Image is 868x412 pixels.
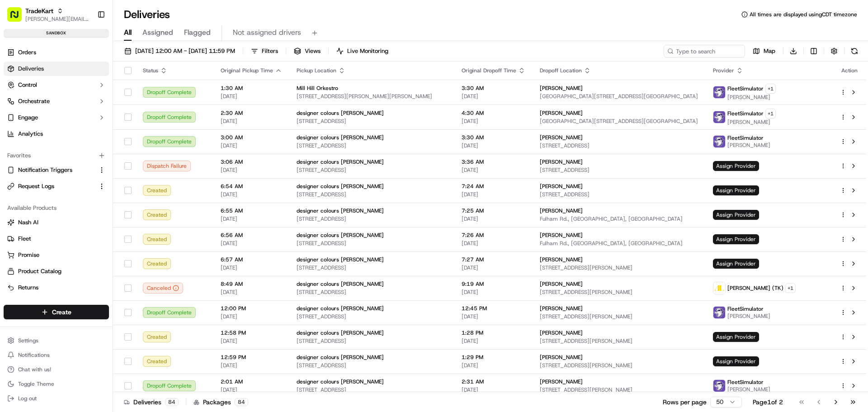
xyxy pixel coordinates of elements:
span: Promise [18,251,39,259]
span: Assign Provider [713,332,759,342]
input: Type to search [664,45,745,57]
button: Notification Triggers [4,163,109,177]
button: Notifications [4,349,109,361]
span: 9:19 AM [462,280,525,288]
div: Action [840,67,859,74]
span: [GEOGRAPHIC_DATA][STREET_ADDRESS][GEOGRAPHIC_DATA] [540,118,698,125]
a: Promise [7,251,105,259]
span: [STREET_ADDRESS] [297,289,447,296]
span: [STREET_ADDRESS][PERSON_NAME] [540,362,698,369]
span: designer colours [PERSON_NAME] [297,183,384,190]
span: [STREET_ADDRESS][PERSON_NAME] [540,386,698,393]
button: Orchestrate [4,94,109,109]
span: Assign Provider [713,259,759,269]
span: Fleet [18,235,31,243]
span: Chat with us! [18,366,51,373]
span: 1:28 PM [462,329,525,336]
span: [PERSON_NAME] [540,256,583,263]
img: FleetSimulator.png [713,111,725,123]
span: Views [305,47,321,55]
span: [PERSON_NAME] [540,378,583,385]
span: [DATE] [221,386,282,393]
div: Available Products [4,201,109,215]
span: designer colours [PERSON_NAME] [297,158,384,166]
span: [STREET_ADDRESS] [297,313,447,320]
span: [DATE] [462,337,525,345]
span: [PERSON_NAME] [540,232,583,239]
span: All times are displayed using CDT timezone [750,11,857,18]
span: [DATE] [221,93,282,100]
span: [PERSON_NAME] [540,280,583,288]
span: [STREET_ADDRESS] [540,166,698,174]
span: designer colours [PERSON_NAME] [297,256,384,263]
span: Assign Provider [713,185,759,195]
span: Fulham Rd., [GEOGRAPHIC_DATA], [GEOGRAPHIC_DATA] [540,215,698,223]
span: TradeKart [25,6,53,15]
button: Map [749,45,779,57]
span: [STREET_ADDRESS] [297,118,447,125]
div: 84 [235,398,248,406]
span: designer colours [PERSON_NAME] [297,207,384,214]
a: Orders [4,45,109,60]
span: Create [52,308,71,317]
span: 7:25 AM [462,207,525,214]
button: Refresh [848,45,861,57]
span: [STREET_ADDRESS] [297,166,447,174]
button: Settings [4,334,109,347]
span: [PERSON_NAME] [540,109,583,117]
span: [STREET_ADDRESS][PERSON_NAME] [540,264,698,271]
span: Log out [18,395,37,402]
span: Provider [713,67,734,74]
span: [STREET_ADDRESS] [540,191,698,198]
span: [DATE] [462,264,525,271]
span: [STREET_ADDRESS][PERSON_NAME] [540,289,698,296]
span: [PERSON_NAME] [540,134,583,141]
span: [DATE] [462,215,525,223]
img: addison_lee.jpg [713,282,725,294]
span: [DATE] [462,142,525,149]
span: [PERSON_NAME] [540,207,583,214]
span: designer colours [PERSON_NAME] [297,305,384,312]
span: 6:56 AM [221,232,282,239]
img: FleetSimulator.png [713,136,725,147]
img: FleetSimulator.png [713,307,725,318]
span: Request Logs [18,182,54,190]
span: [PERSON_NAME][EMAIL_ADDRESS][DOMAIN_NAME] [25,15,90,23]
a: Notification Triggers [7,166,94,174]
span: Orders [18,48,36,57]
span: [STREET_ADDRESS] [297,215,447,223]
img: FleetSimulator.png [713,86,725,98]
span: [DATE] [221,264,282,271]
a: Returns [7,284,105,292]
span: Returns [18,284,38,292]
div: Page 1 of 2 [753,398,783,407]
span: Pickup Location [297,67,336,74]
button: Product Catalog [4,264,109,279]
button: Canceled [143,283,183,294]
a: Deliveries [4,62,109,76]
button: Engage [4,110,109,125]
span: [DATE] [221,215,282,223]
span: Mill Hill Orkestro [297,85,338,92]
a: Analytics [4,127,109,141]
span: Dropoff Location [540,67,582,74]
span: [PERSON_NAME] [540,85,583,92]
button: Promise [4,248,109,262]
span: Analytics [18,130,43,138]
span: [DATE] [221,362,282,369]
span: Toggle Theme [18,380,54,388]
span: 12:00 PM [221,305,282,312]
span: Product Catalog [18,267,61,275]
button: +1 [765,84,776,94]
span: [PERSON_NAME] [540,158,583,166]
div: Favorites [4,148,109,163]
span: 7:24 AM [462,183,525,190]
span: Original Pickup Time [221,67,273,74]
button: [DATE] 12:00 AM - [DATE] 11:59 PM [120,45,239,57]
span: [DATE] [221,166,282,174]
h1: Deliveries [124,7,170,22]
span: 2:31 AM [462,378,525,385]
span: Nash AI [18,218,38,227]
span: [PERSON_NAME] [540,183,583,190]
